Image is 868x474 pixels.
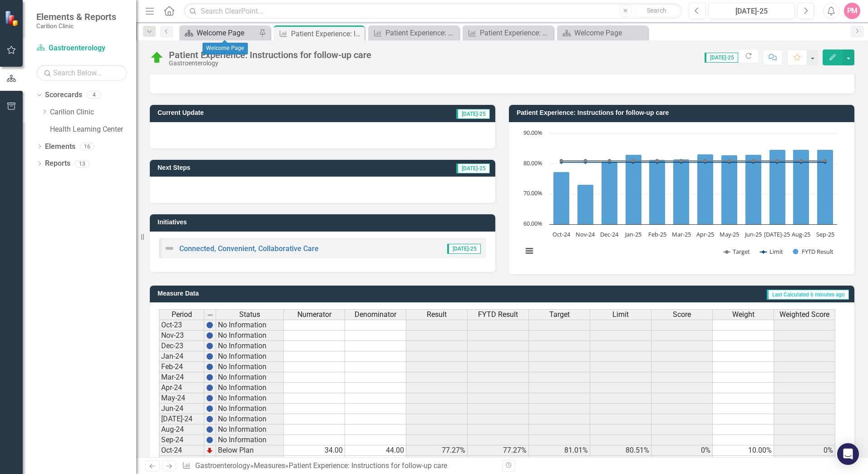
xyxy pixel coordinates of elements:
path: Jul-25, 84.72222222. FYTD Result. [769,149,786,224]
img: TnMDeAgwAPMxUmUi88jYAAAAAElFTkSuQmCC [206,447,213,454]
td: 77.27% [468,445,529,456]
h3: Patient Experience: Instructions for follow-up care [517,109,850,116]
td: Nov-23 [159,331,204,341]
img: BgCOk07PiH71IgAAAABJRU5ErkJggg== [206,332,213,339]
input: Search Below... [36,65,127,81]
div: Patient Experience: CP efforts to include in decisions [385,27,457,39]
span: Weight [732,311,755,319]
td: No Information [216,425,284,435]
path: Nov-24, 81.01. Target. [584,159,587,163]
td: Jun-24 [159,404,204,414]
h3: Current Update [158,109,348,116]
img: BgCOk07PiH71IgAAAABJRU5ErkJggg== [206,436,213,444]
div: Patient Experience: Instructions for follow-up care [291,28,362,39]
button: PM [844,3,860,19]
img: BgCOk07PiH71IgAAAABJRU5ErkJggg== [206,342,213,350]
td: 81.01% [529,445,590,456]
h3: Measure Data [158,290,388,297]
svg: Interactive chart [518,129,842,265]
span: FYTD Result [478,311,518,319]
path: Dec-24, 81.01. Target. [608,159,612,163]
a: Welcome Page [559,27,646,39]
td: 77.27% [406,445,468,456]
span: Elements & Reports [36,11,116,22]
span: Limit [612,311,629,319]
span: Last Calculated 6 minutes ago [767,290,849,300]
div: Patient Experience: Instructions for follow-up care [289,461,447,470]
path: Aug-25, 81.01. Target. [799,159,803,163]
td: Dec-23 [159,341,204,351]
td: No Information [216,435,284,445]
div: 4 [87,91,101,99]
path: Dec-24, 80.70175439. FYTD Result. [602,161,618,224]
path: Oct-24, 81.01. Target. [560,159,563,163]
span: Period [172,311,192,319]
text: 80.00% [523,159,542,167]
span: Denominator [355,311,396,319]
path: Mar-25, 81.01. Target. [680,159,683,163]
img: 8DAGhfEEPCf229AAAAAElFTkSuQmCC [207,311,214,319]
td: Oct-24 [159,445,204,456]
td: Nov-24 [159,456,204,466]
td: No Information [216,414,284,425]
td: No Information [216,331,284,341]
a: Patient Experience: Overall Doctor Rating [465,27,551,39]
text: 90.00% [523,128,542,137]
td: Feb-24 [159,362,204,372]
div: 13 [75,160,89,168]
td: 67.65% [406,456,468,466]
path: Mar-25, 81.53846154. FYTD Result. [673,159,690,224]
path: Jun-25, 83.05785124. FYTD Result. [745,154,762,224]
a: Connected, Convenient, Collaborative Care [179,244,319,253]
path: Nov-24, 73.07692308. FYTD Result. [577,184,594,224]
div: Welcome Page [202,43,248,54]
path: Aug-25, 84.72222222. FYTD Result. [793,149,809,224]
span: Numerator [297,311,331,319]
text: Dec-24 [600,230,619,238]
text: Aug-25 [792,230,810,238]
path: Apr-25, 83.17757009. FYTD Result. [697,154,714,224]
td: No Information [216,372,284,383]
td: No Information [216,362,284,372]
span: [DATE]-25 [456,163,490,173]
td: May-24 [159,393,204,404]
text: Oct-24 [552,230,571,238]
a: Carilion Clinic [50,107,136,118]
text: [DATE]-25 [764,230,790,238]
td: No Information [216,341,284,351]
path: Jan-25, 81.01. Target. [631,159,635,163]
td: 34.00 [345,456,406,466]
td: 10.00% [713,445,774,456]
td: Below Plan [216,456,284,466]
a: Gastroenterology [195,461,250,470]
button: Show FYTD Result [793,247,834,256]
path: May-25, 81.01. Target. [728,159,731,163]
text: Feb-25 [648,230,666,238]
img: ClearPoint Strategy [5,10,20,26]
img: On Target [150,50,164,65]
a: Reports [45,158,70,169]
div: Patient Experience: Overall Doctor Rating [480,27,551,39]
div: 16 [80,143,94,150]
td: No Information [216,320,284,331]
div: Open Intercom Messenger [837,443,859,465]
text: Nov-24 [576,230,595,238]
td: No Information [216,383,284,393]
td: 0% [651,445,713,456]
g: FYTD Result, series 3 of 3. Bar series with 12 bars. [553,149,833,224]
td: Below Plan [216,445,284,456]
span: [DATE]-25 [705,53,738,63]
td: 0% [774,445,835,456]
text: Apr-25 [696,230,714,238]
td: 44.00 [345,445,406,456]
div: Welcome Page [574,27,646,39]
span: Search [647,7,666,14]
path: Jan-25, 82.9787234. FYTD Result. [626,154,642,224]
a: Measures [254,461,285,470]
span: Status [239,311,260,319]
path: Oct-24, 77.27272727. FYTD Result. [553,172,570,224]
small: Carilion Clinic [36,22,116,30]
td: Mar-24 [159,372,204,383]
path: May-25, 82.91666667. FYTD Result. [721,155,738,224]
